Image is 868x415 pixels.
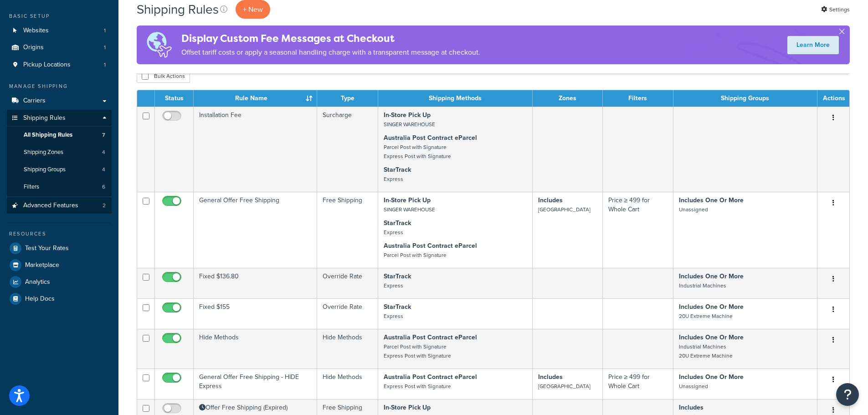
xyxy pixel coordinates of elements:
strong: Australia Post Contract eParcel [384,372,477,382]
strong: Australia Post Contract eParcel [384,333,477,342]
small: SINGER WAREHOUSE [384,120,435,128]
span: 7 [102,131,105,139]
li: All Shipping Rules [7,127,112,143]
th: Shipping Methods [378,90,533,107]
strong: StarTrack [384,302,411,312]
li: Websites [7,22,112,39]
a: All Shipping Rules 7 [7,127,112,143]
span: Shipping Rules [23,114,66,122]
th: Status [155,90,194,107]
strong: StarTrack [384,272,411,281]
span: Shipping Groups [24,166,66,174]
td: Price ≥ 499 for Whole Cart [603,369,673,399]
small: Industrial Machines [679,282,726,290]
strong: Australia Post Contract eParcel [384,133,477,143]
strong: Includes One Or More [679,302,744,312]
small: Industrial Machines 20U Extreme Machine [679,343,733,360]
th: Actions [817,90,849,107]
strong: In-Store Pick Up [384,195,431,205]
td: Free Shipping [317,192,378,268]
strong: Australia Post Contract eParcel [384,241,477,251]
a: Analytics [7,274,112,290]
span: All Shipping Rules [24,131,72,139]
small: [GEOGRAPHIC_DATA] [538,205,591,214]
td: Fixed $136.80 [194,268,317,298]
span: Advanced Features [23,202,78,210]
span: Test Your Rates [25,245,69,252]
td: Fixed $155 [194,298,317,329]
strong: Includes One Or More [679,333,744,342]
small: Unassigned [679,382,708,390]
span: 1 [104,61,106,69]
small: Parcel Post with Signature Express Post with Signature [384,343,451,360]
span: Help Docs [25,295,55,303]
a: Shipping Groups 4 [7,161,112,178]
th: Type [317,90,378,107]
div: Resources [7,230,112,238]
td: Price ≥ 499 for Whole Cart [603,192,673,268]
td: Hide Methods [194,329,317,369]
strong: In-Store Pick Up [384,403,431,412]
strong: Includes One Or More [679,372,744,382]
span: Analytics [25,278,50,286]
span: 1 [104,44,106,51]
strong: Includes [538,372,563,382]
strong: StarTrack [384,218,411,228]
small: Express [384,175,403,183]
small: Parcel Post with Signature [384,251,447,259]
a: Learn More [787,36,839,54]
td: Hide Methods [317,369,378,399]
strong: Includes [679,403,704,412]
span: Origins [23,44,44,51]
small: SINGER WAREHOUSE [384,205,435,214]
span: 2 [103,202,106,210]
a: Pickup Locations 1 [7,56,112,73]
th: Shipping Groups [673,90,817,107]
small: Express [384,312,403,320]
strong: Includes One Or More [679,272,744,281]
th: Filters [603,90,673,107]
li: Test Your Rates [7,240,112,256]
li: Origins [7,39,112,56]
small: Express Post with Signature [384,382,451,390]
li: Shipping Rules [7,110,112,196]
td: Surcharge [317,107,378,192]
li: Shipping Groups [7,161,112,178]
a: Origins 1 [7,39,112,56]
a: Settings [821,3,850,16]
strong: Includes One Or More [679,195,744,205]
span: 1 [104,27,106,35]
small: Express [384,228,403,236]
td: Hide Methods [317,329,378,369]
span: Pickup Locations [23,61,71,69]
p: Offset tariff costs or apply a seasonal handling charge with a transparent message at checkout. [181,46,480,59]
strong: In-Store Pick Up [384,110,431,120]
small: Parcel Post with Signature Express Post with Signature [384,143,451,160]
th: Zones [533,90,603,107]
h4: Display Custom Fee Messages at Checkout [181,31,480,46]
li: Pickup Locations [7,56,112,73]
td: General Offer Free Shipping [194,192,317,268]
span: 4 [102,166,105,174]
div: Basic Setup [7,12,112,20]
li: Filters [7,179,112,195]
li: Marketplace [7,257,112,273]
strong: StarTrack [384,165,411,174]
li: Advanced Features [7,197,112,214]
span: 6 [102,183,105,191]
td: General Offer Free Shipping - HIDE Express [194,369,317,399]
td: Override Rate [317,298,378,329]
button: Bulk Actions [137,69,190,83]
a: Help Docs [7,291,112,307]
small: [GEOGRAPHIC_DATA] [538,382,591,390]
a: Carriers [7,92,112,109]
td: Override Rate [317,268,378,298]
a: Filters 6 [7,179,112,195]
span: Filters [24,183,39,191]
span: Websites [23,27,49,35]
a: Advanced Features 2 [7,197,112,214]
small: Unassigned [679,205,708,214]
div: Manage Shipping [7,82,112,90]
